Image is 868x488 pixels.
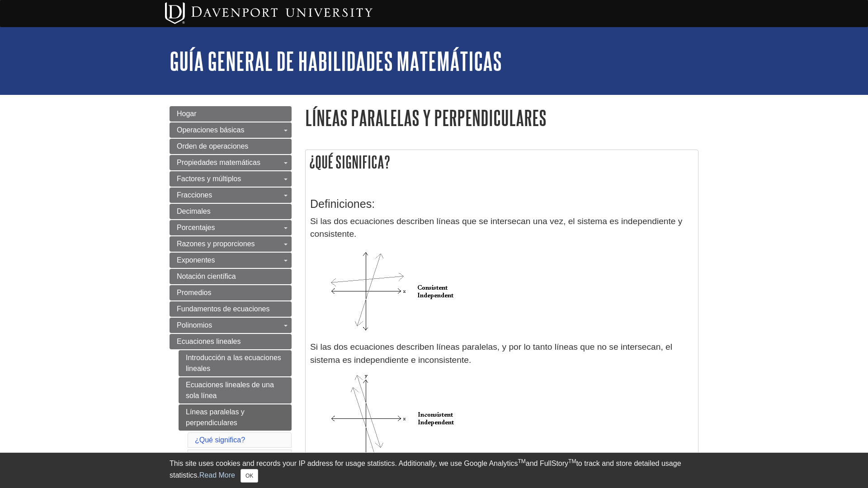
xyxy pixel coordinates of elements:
span: Factores y múltiplos [177,175,241,183]
a: Introducción a las ecuaciones lineales [179,350,292,376]
p: Si las dos ecuaciones describen líneas que se intersecan una vez, el sistema es independiente y c... [310,215,693,241]
sup: TM [568,458,576,465]
a: Hogar [170,106,292,122]
a: ¿Qué significa? [195,436,245,444]
span: Polinomios [177,321,212,329]
span: Propiedades matemáticas [177,159,260,166]
span: Exponentes [177,256,215,264]
a: Polinomios [170,318,292,333]
h2: ¿Qué significa? [306,150,698,174]
a: Ecuaciones lineales de una sola línea [179,377,292,404]
h1: Líneas paralelas y perpendiculares [305,106,698,129]
span: Notación científica [177,272,236,280]
span: Orden de operaciones [177,142,248,150]
a: Razones y proporciones [170,236,292,252]
a: Orden de operaciones [170,139,292,154]
a: Read More [199,471,235,479]
a: Propiedades matemáticas [170,155,292,170]
span: Razones y proporciones [177,240,255,248]
a: Operaciones básicas [170,122,292,138]
span: Decimales [177,207,211,215]
a: Líneas paralelas y perpendiculares [179,404,292,431]
a: Guía general de habilidades matemáticas [170,47,502,75]
span: Operaciones básicas [177,126,244,134]
a: Porcentajes [170,220,292,235]
sup: TM [518,458,525,465]
a: Exponentes [170,253,292,268]
a: Notación científica [170,269,292,284]
span: Fracciones [177,191,212,199]
img: Inconsistent Independent [310,371,467,460]
div: This site uses cookies and records your IP address for usage statistics. Additionally, we use Goo... [170,458,698,483]
a: Factores y múltiplos [170,171,292,187]
h3: Definiciones: [310,197,693,211]
a: Ecuaciones lineales [170,334,292,349]
span: Porcentajes [177,224,215,231]
button: Close [241,469,258,483]
img: Davenport University [165,2,373,24]
a: Decimales [170,204,292,219]
span: Hogar [177,110,197,117]
a: Promedios [170,285,292,300]
span: Promedios [177,289,211,296]
a: Fundamentos de ecuaciones [170,301,292,317]
span: Ecuaciones lineales [177,338,241,345]
a: Fracciones [170,188,292,203]
img: Consistent Independent [310,245,467,336]
span: Fundamentos de ecuaciones [177,305,269,313]
p: Si las dos ecuaciones describen líneas paralelas, y por lo tanto líneas que no se intersecan, el ... [310,341,693,367]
